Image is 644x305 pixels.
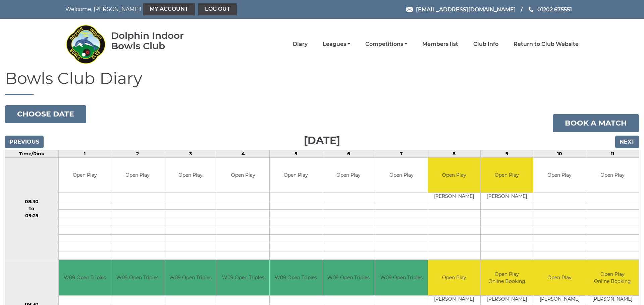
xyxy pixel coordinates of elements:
[533,295,586,304] td: [PERSON_NAME]
[111,158,164,193] td: Open Play
[528,5,572,14] a: Phone us 01202 675551
[111,150,164,157] td: 2
[473,41,498,48] a: Club Info
[586,158,639,193] td: Open Play
[269,150,322,157] td: 5
[365,41,407,48] a: Competitions
[164,150,217,157] td: 3
[514,41,579,48] a: Return to Club Website
[270,260,322,295] td: W09 Open Triples
[58,150,111,157] td: 1
[164,158,216,193] td: Open Play
[533,158,586,193] td: Open Play
[375,150,428,157] td: 7
[553,114,639,132] a: Book a match
[428,260,480,295] td: Open Play
[293,41,308,48] a: Diary
[533,260,586,295] td: Open Play
[428,150,480,157] td: 8
[586,260,639,295] td: Open Play Online Booking
[533,150,586,157] td: 10
[481,295,533,304] td: [PERSON_NAME]
[481,260,533,295] td: Open Play Online Booking
[406,7,413,12] img: Email
[416,6,516,12] span: [EMAIL_ADDRESS][DOMAIN_NAME]
[5,70,639,95] h1: Bowls Club Diary
[537,6,572,12] span: 01202 675551
[270,158,322,193] td: Open Play
[529,7,533,12] img: Phone us
[322,260,375,295] td: W09 Open Triples
[217,260,269,295] td: W09 Open Triples
[615,136,639,148] input: Next
[65,3,273,15] nav: Welcome, [PERSON_NAME]!
[5,105,86,123] button: Choose date
[5,150,59,157] td: Time/Rink
[217,150,269,157] td: 4
[481,193,533,201] td: [PERSON_NAME]
[428,158,480,193] td: Open Play
[586,150,639,157] td: 11
[428,295,480,304] td: [PERSON_NAME]
[198,3,237,15] a: Log out
[375,158,428,193] td: Open Play
[481,150,533,157] td: 9
[322,158,375,193] td: Open Play
[422,41,458,48] a: Members list
[375,260,428,295] td: W09 Open Triples
[143,3,195,15] a: My Account
[111,30,205,51] div: Dolphin Indoor Bowls Club
[428,193,480,201] td: [PERSON_NAME]
[481,158,533,193] td: Open Play
[5,157,59,260] td: 08:30 to 09:25
[217,158,269,193] td: Open Play
[323,41,350,48] a: Leagues
[586,295,639,304] td: [PERSON_NAME]
[65,21,106,68] img: Dolphin Indoor Bowls Club
[59,260,111,295] td: W09 Open Triples
[5,136,44,148] input: Previous
[322,150,375,157] td: 6
[59,158,111,193] td: Open Play
[164,260,216,295] td: W09 Open Triples
[111,260,164,295] td: W09 Open Triples
[406,5,516,14] a: Email [EMAIL_ADDRESS][DOMAIN_NAME]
